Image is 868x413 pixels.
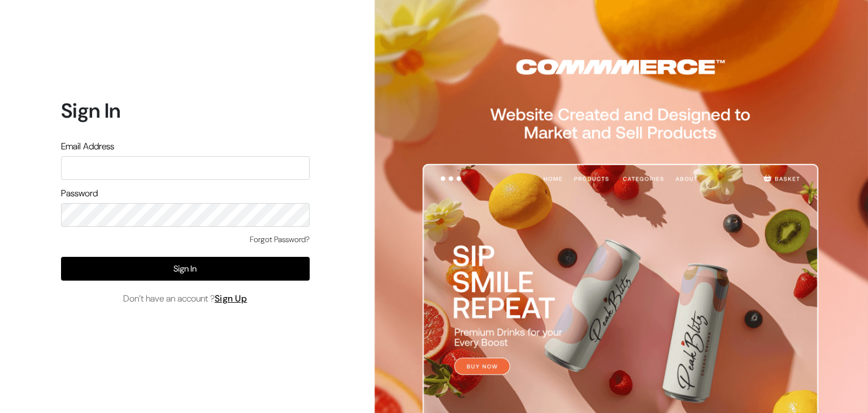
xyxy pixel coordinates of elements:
[215,292,248,304] a: Sign Up
[61,187,98,200] label: Password
[250,234,310,246] a: Forgot Password?
[61,257,310,281] button: Sign In
[61,140,114,153] label: Email Address
[123,292,248,306] span: Don’t have an account ?
[61,98,310,123] h1: Sign In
